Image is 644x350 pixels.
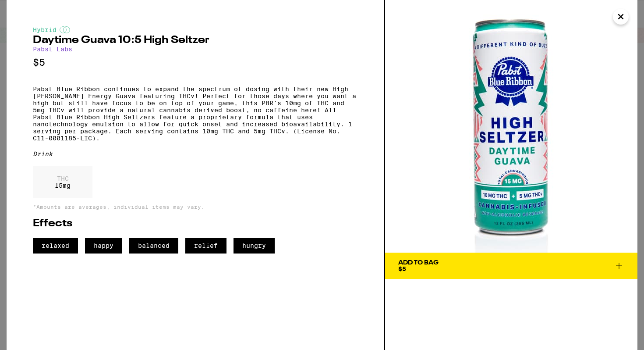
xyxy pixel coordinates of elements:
[5,6,63,13] span: Hi. Need any help?
[185,238,226,254] span: relief
[398,265,406,272] span: $5
[85,238,122,254] span: happy
[33,26,358,33] div: Hybrid
[33,204,358,210] p: *Amounts are averages, individual items may vary.
[613,9,629,25] button: Close
[33,57,358,68] p: $5
[33,150,358,157] div: Drink
[33,238,78,254] span: relaxed
[398,260,439,266] div: Add To Bag
[33,166,92,198] div: 15 mg
[385,253,637,279] button: Add To Bag$5
[234,238,275,254] span: hungry
[33,46,72,53] a: Pabst Labs
[60,26,70,33] img: hybridColor.svg
[33,218,358,229] h2: Effects
[33,86,358,142] p: Pabst Blue Ribbon continues to expand the spectrum of dosing with their new High [PERSON_NAME] En...
[129,238,178,254] span: balanced
[33,35,358,46] h2: Daytime Guava 10:5 High Seltzer
[55,175,71,182] p: THC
